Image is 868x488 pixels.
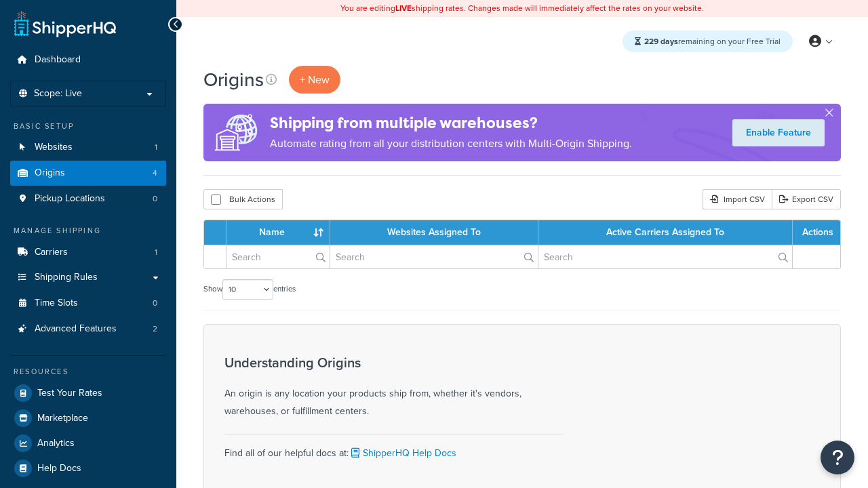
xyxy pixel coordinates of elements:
[10,291,166,316] li: Time Slots
[10,225,166,237] div: Manage Shipping
[623,30,793,52] div: remaining on your Free Trial
[153,167,157,179] span: 4
[10,240,166,265] a: Carriers 1
[10,317,166,342] li: Advanced Features
[155,247,157,258] span: 1
[203,279,296,300] label: Show entries
[222,279,273,300] select: Showentries
[224,355,564,370] h3: Understanding Origins
[395,2,412,14] b: LIVE
[732,119,825,146] a: Enable Feature
[203,189,283,209] button: Bulk Actions
[226,220,330,245] th: Name
[300,72,330,87] span: + New
[35,323,117,335] span: Advanced Features
[644,35,678,47] strong: 229 days
[538,220,793,245] th: Active Carriers Assigned To
[10,121,166,132] div: Basic Setup
[35,298,78,309] span: Time Slots
[10,186,166,211] a: Pickup Locations 0
[35,167,65,179] span: Origins
[821,441,854,474] button: Open Resource Center
[538,245,792,268] input: Search
[10,161,166,186] a: Origins 4
[330,220,538,245] th: Websites Assigned To
[10,317,166,342] a: Advanced Features 2
[153,323,157,335] span: 2
[37,438,75,449] span: Analytics
[35,247,68,258] span: Carriers
[10,47,166,73] a: Dashboard
[35,54,81,66] span: Dashboard
[330,245,538,268] input: Search
[349,446,456,460] a: ShipperHQ Help Docs
[10,161,166,186] li: Origins
[37,388,102,399] span: Test Your Rates
[37,413,88,424] span: Marketplace
[10,456,166,481] a: Help Docs
[703,189,772,209] div: Import CSV
[153,298,157,309] span: 0
[10,135,166,160] a: Websites 1
[34,88,82,100] span: Scope: Live
[270,134,632,153] p: Automate rating from all your distribution centers with Multi-Origin Shipping.
[10,265,166,290] a: Shipping Rules
[10,186,166,211] li: Pickup Locations
[10,431,166,455] a: Analytics
[793,220,840,245] th: Actions
[35,272,98,283] span: Shipping Rules
[155,142,157,153] span: 1
[10,291,166,316] a: Time Slots 0
[224,434,564,462] div: Find all of our helpful docs at:
[10,135,166,160] li: Websites
[203,104,270,161] img: ad-origins-multi-dfa493678c5a35abed25fd24b4b8a3fa3505936ce257c16c00bdefe2f3200be3.png
[10,381,166,405] a: Test Your Rates
[35,193,105,205] span: Pickup Locations
[289,66,340,94] a: + New
[10,240,166,265] li: Carriers
[772,189,841,209] a: Export CSV
[224,355,564,420] div: An origin is any location your products ship from, whether it's vendors, warehouses, or fulfillme...
[35,142,73,153] span: Websites
[226,245,330,268] input: Search
[153,193,157,205] span: 0
[10,366,166,378] div: Resources
[37,463,81,474] span: Help Docs
[14,10,116,37] a: ShipperHQ Home
[10,406,166,430] a: Marketplace
[270,112,632,134] h4: Shipping from multiple warehouses?
[203,66,264,93] h1: Origins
